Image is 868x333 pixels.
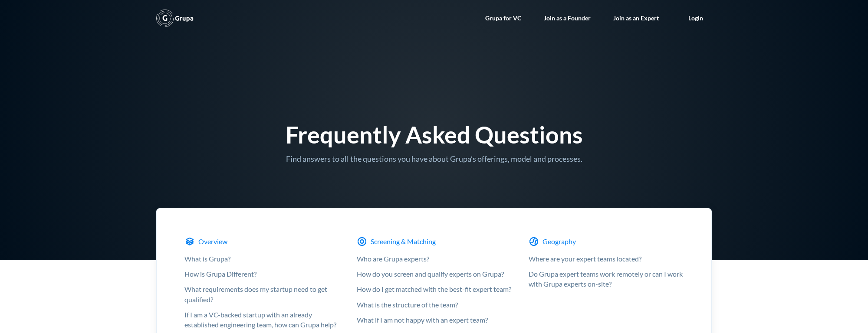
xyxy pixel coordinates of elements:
[605,5,667,31] a: Join as an Expert
[680,5,712,31] a: Login
[535,5,599,31] a: Join as a Founder
[529,236,684,247] a: Geography
[280,153,588,164] p: Find answers to all the questions you have about Grupa’s offerings, model and processes.
[357,236,512,247] a: Screening & Matching
[198,236,227,246] div: Overview
[529,269,684,289] div: Do Grupa expert teams work remotely or can I work with Grupa experts on-site?
[184,284,339,304] div: What requirements does my startup need to get qualified?
[184,310,339,330] div: If I am a VC-backed startup with an already established engineering team, how can Grupa help?
[542,236,576,246] div: Geography
[477,5,530,31] a: Grupa for VC
[357,269,512,279] div: How do you screen and qualify experts on Grupa?
[286,123,583,147] h1: Frequently Asked Questions
[357,254,512,264] div: Who are Grupa experts?
[371,236,436,246] div: Screening & Matching
[184,254,339,264] div: What is Grupa?
[156,10,194,27] a: home
[357,300,512,310] div: What is the structure of the team?
[357,284,512,294] div: How do I get matched with the best-fit expert team?
[529,254,684,264] div: Where are your expert teams located?
[357,315,512,325] div: What if I am not happy with an expert team?
[184,236,339,247] a: Overview
[184,269,339,279] div: How is Grupa Different?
